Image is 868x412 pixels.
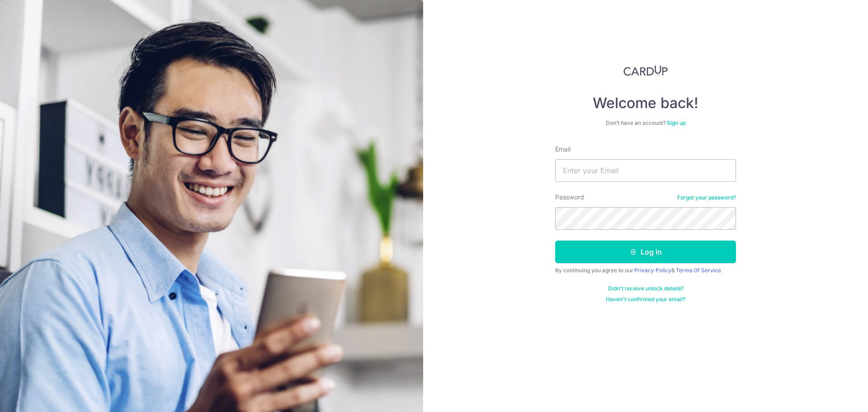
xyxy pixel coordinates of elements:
label: Email [555,145,571,154]
a: Privacy Policy [634,267,671,274]
a: Terms Of Service [676,267,721,274]
button: Log in [555,241,736,263]
a: Forgot your password? [677,194,736,201]
label: Password [555,193,584,202]
h4: Welcome back! [555,94,736,112]
input: Enter your Email [555,159,736,182]
a: Didn't receive unlock details? [608,285,684,292]
img: CardUp Logo [623,65,668,76]
div: Don’t have an account? [555,119,736,127]
a: Haven't confirmed your email? [606,296,685,303]
div: By continuing you agree to our & [555,267,736,274]
a: Sign up [667,119,686,126]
